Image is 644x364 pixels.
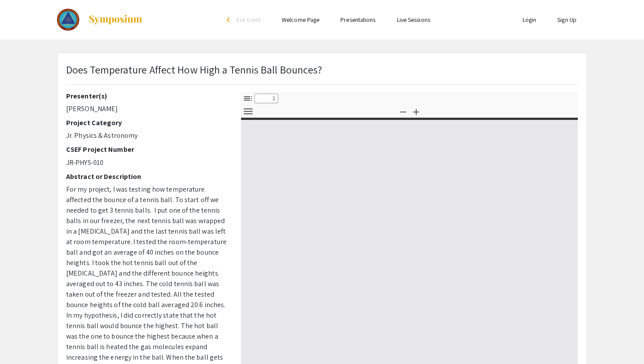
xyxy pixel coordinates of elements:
[255,94,278,103] input: Page
[523,16,537,24] a: Login
[66,119,228,127] h2: Project Category
[241,105,255,118] button: Tools
[396,105,410,118] button: Zoom Out
[66,172,228,181] h2: Abstract or Description
[397,16,430,24] a: Live Sessions
[557,16,577,24] a: Sign Up
[282,16,319,24] a: Welcome Page
[57,9,143,31] a: The 2023 Colorado Science & Engineering Fair
[57,9,79,31] img: The 2023 Colorado Science & Engineering Fair
[237,16,261,24] span: Exit Event
[66,104,228,114] p: [PERSON_NAME]
[227,17,232,22] div: arrow_back_ios
[340,16,375,24] a: Presentations
[66,130,228,141] p: Jr. Physics & Astronomy
[66,62,322,77] p: Does Temperature Affect How High a Tennis Ball Bounces?
[88,14,143,25] img: Symposium by ForagerOne
[241,92,255,105] button: Toggle Sidebar
[66,92,228,100] h2: Presenter(s)
[66,157,228,168] p: JR-PHYS-010
[66,145,228,154] h2: CSEF Project Number
[409,105,424,118] button: Zoom In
